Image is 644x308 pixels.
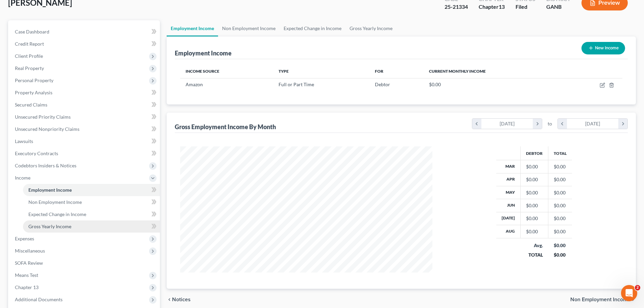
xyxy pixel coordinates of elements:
span: Gross Yearly Income [28,223,71,229]
span: 13 [499,3,505,10]
span: Expenses [15,236,34,241]
span: Lawsuits [15,138,33,144]
td: $0.00 [548,160,572,173]
i: chevron_right [618,119,627,129]
span: Credit Report [15,41,44,47]
div: $0.00 [526,176,543,183]
i: chevron_left [558,119,567,129]
div: Chapter [479,3,505,11]
i: chevron_right [533,119,542,129]
span: Chapter 13 [15,284,39,290]
span: Case Dashboard [15,29,49,34]
span: 2 [635,285,640,290]
span: Executory Contracts [15,150,58,156]
a: Non Employment Income [218,20,280,37]
div: TOTAL [526,252,543,258]
th: Debtor [521,146,548,160]
div: $0.00 [526,202,543,209]
span: Personal Property [15,77,53,83]
div: Avg. [526,242,543,249]
div: $0.00 [526,189,543,196]
span: Amazon [186,81,203,87]
div: 25-21334 [445,3,468,11]
a: SOFA Review [9,257,160,269]
button: New Income [581,42,625,54]
span: Codebtors Insiders & Notices [15,163,76,168]
a: Employment Income [23,184,160,196]
span: Notices [172,297,191,302]
span: Unsecured Priority Claims [15,114,71,120]
a: Case Dashboard [9,26,160,38]
div: GANB [546,3,571,11]
a: Lawsuits [9,135,160,147]
div: Gross Employment Income By Month [175,123,276,131]
td: $0.00 [548,225,572,238]
a: Executory Contracts [9,147,160,160]
span: Additional Documents [15,297,63,302]
iframe: Intercom live chat [621,285,637,301]
button: chevron_left Notices [167,297,191,302]
span: to [548,120,552,127]
td: $0.00 [548,212,572,225]
a: Unsecured Nonpriority Claims [9,123,160,135]
a: Property Analysis [9,87,160,99]
a: Non Employment Income [23,196,160,208]
span: Full or Part Time [279,81,314,87]
span: Income [15,175,30,181]
a: Credit Report [9,38,160,50]
div: $0.00 [554,252,567,258]
td: $0.00 [548,173,572,186]
div: Filed [516,3,535,11]
div: $0.00 [526,163,543,170]
a: Expected Change in Income [23,208,160,220]
span: Property Analysis [15,90,52,95]
div: $0.00 [526,228,543,235]
i: chevron_left [167,297,172,302]
span: Real Property [15,65,44,71]
a: Gross Yearly Income [23,220,160,233]
button: Non Employment Income chevron_right [570,297,636,302]
span: Unsecured Nonpriority Claims [15,126,79,132]
span: Debtor [375,81,390,87]
i: chevron_left [472,119,481,129]
span: SOFA Review [15,260,43,266]
span: $0.00 [429,81,441,87]
span: Income Source [186,69,219,74]
th: Total [548,146,572,160]
a: Gross Yearly Income [345,20,397,37]
a: Employment Income [167,20,218,37]
span: Miscellaneous [15,248,45,254]
span: Type [279,69,289,74]
div: [DATE] [481,119,533,129]
th: Mar [496,160,521,173]
span: For [375,69,383,74]
th: Aug [496,225,521,238]
span: Non Employment Income [28,199,82,205]
div: Employment Income [175,49,232,57]
span: Current Monthly Income [429,69,486,74]
th: Jun [496,199,521,212]
div: $0.00 [526,215,543,222]
span: Means Test [15,272,38,278]
th: [DATE] [496,212,521,225]
span: Employment Income [28,187,72,193]
th: Apr [496,173,521,186]
td: $0.00 [548,199,572,212]
div: [DATE] [567,119,619,129]
a: Secured Claims [9,99,160,111]
a: Expected Change in Income [280,20,345,37]
div: $0.00 [554,242,567,249]
span: Secured Claims [15,102,47,108]
span: Client Profile [15,53,43,59]
span: Expected Change in Income [28,211,86,217]
th: May [496,186,521,199]
span: Non Employment Income [570,297,630,302]
td: $0.00 [548,186,572,199]
a: Unsecured Priority Claims [9,111,160,123]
